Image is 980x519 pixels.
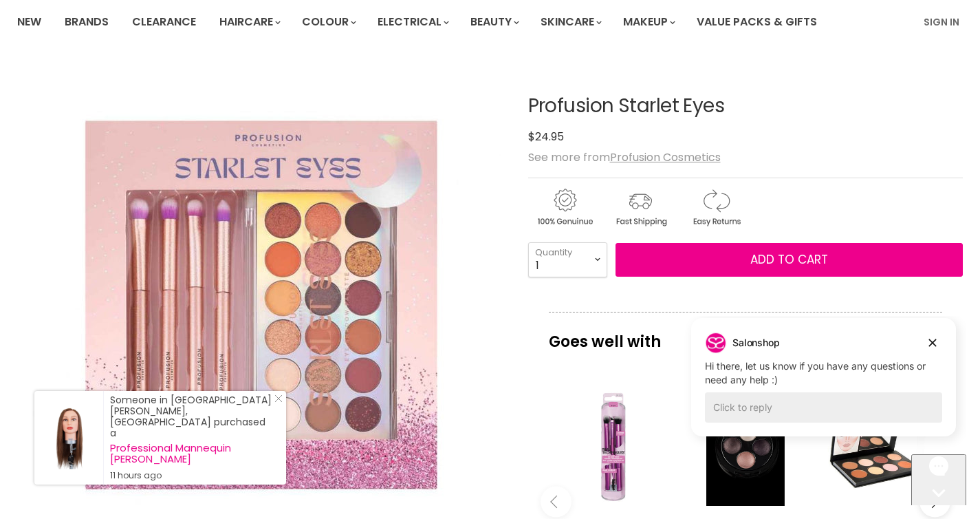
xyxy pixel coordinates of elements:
[610,149,721,165] a: Profusion Cosmetics
[915,8,968,36] a: Sign In
[460,8,527,36] a: Beauty
[528,149,721,165] span: See more from
[530,8,610,36] a: Skincare
[122,8,206,36] a: Clearance
[679,187,752,229] img: returns.gif
[110,470,272,481] small: 11 hours ago
[528,242,607,277] select: Quantity
[274,394,283,403] svg: Close Icon
[681,316,966,457] iframe: Gorgias live chat campaigns
[549,312,943,357] p: Goes well with
[613,8,684,36] a: Makeup
[367,8,457,36] a: Electrical
[209,8,289,36] a: Haircare
[528,129,564,145] span: $24.95
[110,394,272,481] div: Someone in [GEOGRAPHIC_DATA][PERSON_NAME], [GEOGRAPHIC_DATA] purchased a
[7,2,871,42] ul: Main menu
[110,443,272,465] a: Professional Mannequin [PERSON_NAME]
[7,8,52,36] a: New
[528,96,963,117] h1: Profusion Starlet Eyes
[604,187,677,229] img: shipping.gif
[616,243,963,277] button: Add to cart
[686,8,827,36] a: Value Packs & Gifts
[292,8,364,36] a: Colour
[750,251,828,268] span: Add to cart
[911,454,966,505] iframe: Gorgias live chat messenger
[34,391,103,485] a: Visit product page
[269,394,283,408] a: Close Notification
[54,8,119,36] a: Brands
[528,187,601,229] img: genuine.gif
